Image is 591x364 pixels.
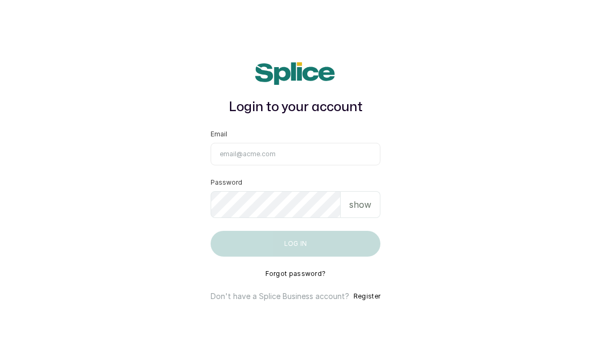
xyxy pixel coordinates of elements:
h1: Login to your account [211,98,380,117]
button: Register [354,291,380,302]
label: Email [211,130,227,139]
input: email@acme.com [211,143,380,165]
p: Don't have a Splice Business account? [211,291,349,302]
label: Password [211,178,242,187]
p: show [349,198,371,211]
button: Log in [211,231,380,257]
button: Forgot password? [265,270,326,278]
